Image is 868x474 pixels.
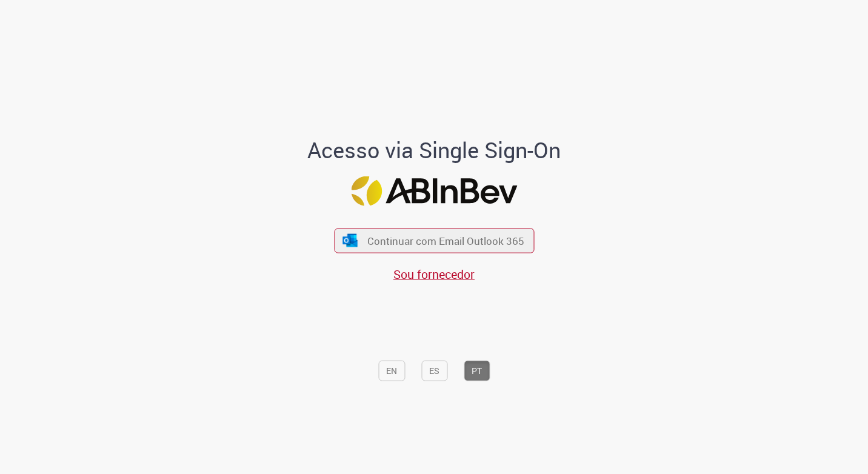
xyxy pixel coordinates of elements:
button: ES [421,361,447,381]
button: ícone Azure/Microsoft 360 Continuar com Email Outlook 365 [334,228,534,253]
a: Sou fornecedor [393,266,475,282]
button: EN [378,361,405,381]
img: Logo ABInBev [351,176,517,206]
button: PT [464,361,490,381]
img: ícone Azure/Microsoft 360 [342,234,359,247]
span: Continuar com Email Outlook 365 [367,234,524,248]
h1: Acesso via Single Sign-On [266,138,603,162]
